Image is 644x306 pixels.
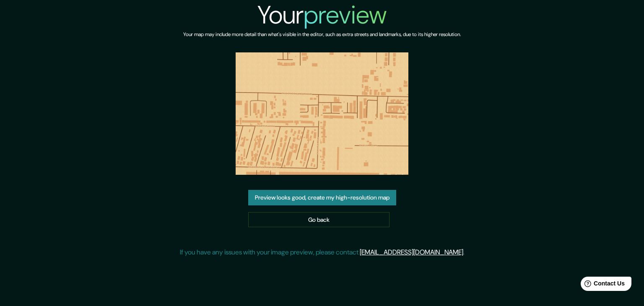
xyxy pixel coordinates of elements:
a: [EMAIL_ADDRESS][DOMAIN_NAME] [360,248,463,257]
button: Preview looks good, create my high-resolution map [248,190,396,205]
p: If you have any issues with your image preview, please contact . [180,247,465,257]
iframe: Help widget launcher [569,273,635,297]
a: Go back [248,212,390,228]
h6: Your map may include more detail than what's visible in the editor, such as extra streets and lan... [183,30,461,39]
img: created-map-preview [236,52,408,175]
